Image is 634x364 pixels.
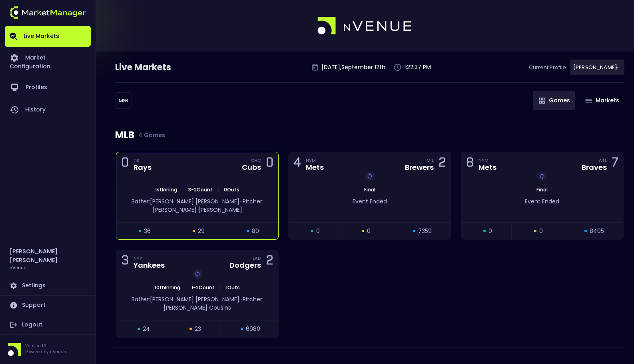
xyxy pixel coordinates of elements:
p: Current Profile [529,64,566,72]
span: | [215,186,221,193]
div: NYM [306,157,324,163]
span: 7359 [418,227,432,235]
div: [PERSON_NAME] [115,92,132,109]
div: Version 1.31Powered by nVenue [5,343,91,356]
img: logo [10,6,86,19]
img: replayImg [367,173,373,179]
span: 1st Inning [153,186,179,193]
span: - [239,197,243,205]
div: Cubs [242,164,261,171]
div: Dodgers [229,262,261,269]
a: Profiles [5,76,91,99]
div: Mets [478,164,496,171]
p: Powered by nVenue [25,349,66,355]
span: | [183,284,189,291]
span: Pitcher: [PERSON_NAME] Cousins [163,295,263,312]
div: [PERSON_NAME] [570,60,624,75]
span: Event Ended [525,197,559,205]
span: 1 - 2 Count [189,284,217,291]
a: Market Configuration [5,47,91,76]
p: [DATE] , September 12 th [321,63,385,72]
p: Version 1.31 [25,343,66,349]
span: Batter: [PERSON_NAME] [PERSON_NAME] [132,197,239,205]
div: Braves [582,164,607,171]
div: Yankees [134,262,165,269]
div: 7 [612,157,618,171]
span: 29 [198,227,205,235]
img: gameIcon [539,97,545,104]
div: Mets [306,164,324,171]
div: ATL [599,157,607,163]
span: 0 Outs [221,186,242,193]
p: 1:22:37 PM [404,63,431,72]
a: History [5,99,91,121]
div: Rays [134,164,152,171]
img: logo [317,17,413,35]
div: 3 [121,255,129,269]
h3: nVenue [10,265,26,271]
span: 0 [367,227,371,235]
span: 0 [539,227,543,235]
span: Final [534,186,550,193]
a: Live Markets [5,26,91,47]
div: MIL [427,157,434,163]
div: NYY [134,255,165,261]
button: Markets [579,91,624,110]
span: 10th Inning [152,284,183,291]
a: Logout [5,315,91,334]
div: Live Markets [115,61,213,74]
div: TB [134,157,152,163]
div: 8 [466,157,474,171]
div: 2 [439,157,446,171]
span: 0 [316,227,320,235]
span: 24 [143,325,150,333]
div: 2 [266,255,273,269]
span: 8405 [590,227,604,235]
h2: [PERSON_NAME] [PERSON_NAME] [10,247,86,265]
span: 23 [195,325,201,333]
div: CHC [251,157,261,163]
span: 4 Games [134,132,165,138]
img: replayImg [539,173,545,179]
span: Pitcher: [PERSON_NAME] [PERSON_NAME] [153,197,263,214]
div: MLB [115,118,624,152]
div: Brewers [405,164,434,171]
span: - [239,295,243,303]
span: | [217,284,223,291]
span: 36 [144,227,151,235]
div: NYM [478,157,496,163]
span: 80 [252,227,259,235]
button: Games [533,91,575,110]
div: 0 [266,157,273,171]
span: | [179,186,186,193]
img: gameIcon [585,99,592,103]
img: replayImg [194,271,201,277]
div: 0 [121,157,129,171]
a: Settings [5,276,91,295]
span: 6980 [246,325,260,333]
a: Support [5,296,91,315]
span: 0 [488,227,492,235]
span: 1 Outs [223,284,242,291]
div: LAD [253,255,261,261]
div: 4 [293,157,301,171]
span: 3 - 2 Count [186,186,215,193]
span: Event Ended [353,197,387,205]
span: Final [362,186,378,193]
span: Batter: [PERSON_NAME] [PERSON_NAME] [132,295,239,303]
